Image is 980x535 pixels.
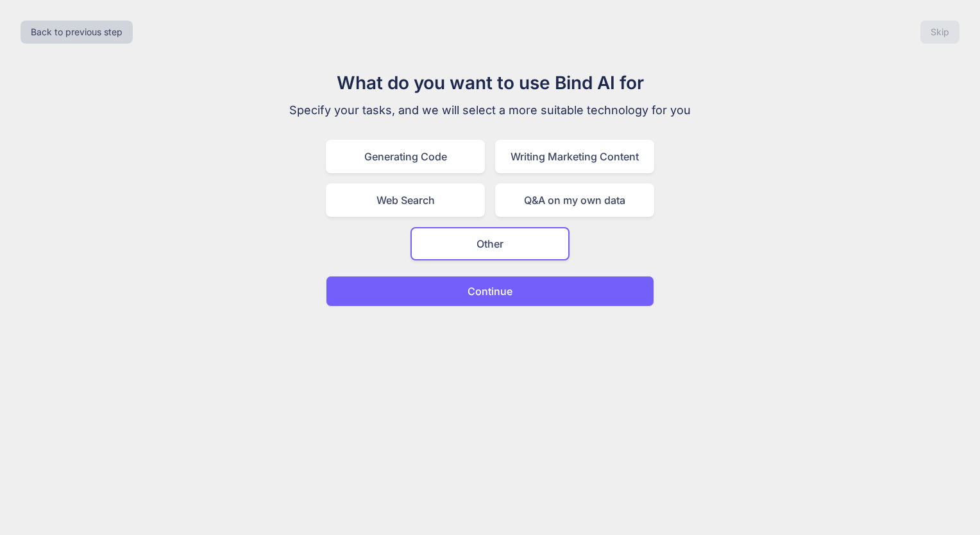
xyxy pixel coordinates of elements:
[468,284,512,299] p: Continue
[410,227,570,260] div: Other
[495,140,654,173] div: Writing Marketing Content
[21,21,133,44] button: Back to previous step
[920,21,959,44] button: Skip
[326,276,654,307] button: Continue
[326,140,485,173] div: Generating Code
[275,101,705,119] p: Specify your tasks, and we will select a more suitable technology for you
[275,69,705,96] h1: What do you want to use Bind AI for
[326,183,485,217] div: Web Search
[495,183,654,217] div: Q&A on my own data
